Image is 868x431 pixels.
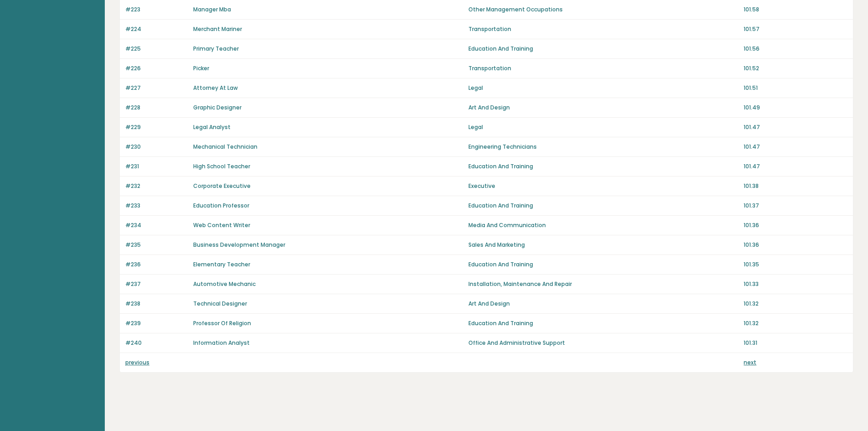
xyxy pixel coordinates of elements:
p: #234 [125,221,188,229]
p: 101.47 [744,143,847,151]
p: #224 [125,25,188,33]
p: #231 [125,162,188,171]
a: Automotive Mechanic [193,280,256,288]
p: 101.36 [744,241,847,249]
a: Business Development Manager [193,241,285,249]
p: 101.47 [744,123,847,131]
a: Elementary Teacher [193,260,250,268]
p: #238 [125,300,188,308]
p: Installation, Maintenance And Repair [468,280,738,288]
p: Education And Training [468,162,738,171]
a: Web Content Writer [193,221,250,229]
p: #239 [125,319,188,327]
p: 101.47 [744,162,847,171]
p: #230 [125,143,188,151]
p: Other Management Occupations [468,5,738,14]
a: Professor Of Religion [193,319,251,327]
p: #232 [125,182,188,190]
p: Transportation [468,64,738,73]
p: Engineering Technicians [468,143,738,151]
p: Media And Communication [468,221,738,229]
a: Information Analyst [193,339,250,347]
a: Merchant Mariner [193,25,242,33]
p: #223 [125,5,188,14]
p: 101.49 [744,104,847,112]
p: Art And Design [468,300,738,308]
p: 101.57 [744,25,847,33]
p: #233 [125,202,188,210]
p: Legal [468,84,738,92]
p: 101.32 [744,300,847,308]
a: next [744,358,756,366]
a: Graphic Designer [193,104,241,111]
p: #237 [125,280,188,288]
p: Transportation [468,25,738,33]
p: Education And Training [468,202,738,210]
a: Primary Teacher [193,45,239,52]
p: #236 [125,260,188,269]
p: Legal [468,123,738,131]
p: Office And Administrative Support [468,339,738,347]
a: Attorney At Law [193,84,238,92]
a: Mechanical Technician [193,143,257,151]
a: Manager Mba [193,5,231,13]
a: Picker [193,64,209,72]
a: Corporate Executive [193,182,251,190]
p: 101.56 [744,45,847,53]
p: 101.38 [744,182,847,190]
a: Education Professor [193,202,249,209]
p: 101.37 [744,202,847,210]
p: #225 [125,45,188,53]
p: Education And Training [468,319,738,327]
p: #228 [125,104,188,112]
p: Education And Training [468,260,738,269]
p: 101.58 [744,5,847,14]
a: previous [125,358,149,366]
p: 101.36 [744,221,847,229]
p: 101.32 [744,319,847,327]
p: #227 [125,84,188,92]
a: High School Teacher [193,162,250,170]
p: 101.31 [744,339,847,347]
p: 101.35 [744,260,847,269]
p: Education And Training [468,45,738,53]
p: Sales And Marketing [468,241,738,249]
p: #229 [125,123,188,131]
p: #235 [125,241,188,249]
a: Technical Designer [193,300,247,307]
p: Executive [468,182,738,190]
p: Art And Design [468,104,738,112]
p: 101.51 [744,84,847,92]
p: #240 [125,339,188,347]
a: Legal Analyst [193,123,231,131]
p: #226 [125,64,188,73]
p: 101.33 [744,280,847,288]
p: 101.52 [744,64,847,73]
